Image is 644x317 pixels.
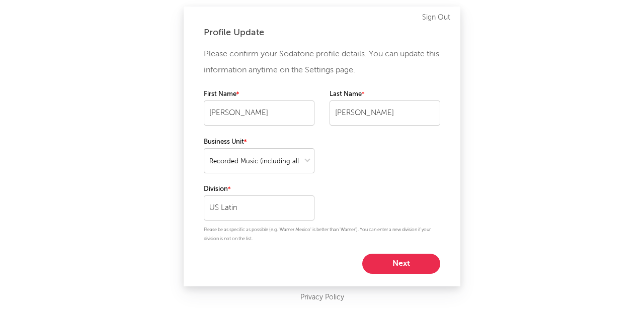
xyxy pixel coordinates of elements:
input: Your last name [330,100,440,126]
p: Please be as specific as possible (e.g. 'Warner Mexico' is better than 'Warner'). You can enter a... [204,226,440,244]
input: Your first name [204,100,314,126]
label: Last Name [330,88,440,100]
label: Business Unit [204,136,314,148]
div: Profile Update [204,27,440,39]
a: Sign Out [422,12,450,24]
label: Division [204,183,314,195]
button: Next [362,254,440,274]
input: Your division [204,195,314,221]
label: First Name [204,88,314,100]
p: Please confirm your Sodatone profile details. You can update this information anytime on the Sett... [204,46,440,78]
a: Privacy Policy [300,291,344,304]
